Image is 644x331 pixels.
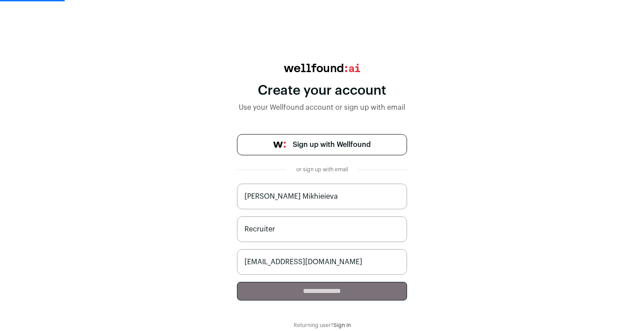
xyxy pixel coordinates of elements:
[237,249,407,275] input: name@work-email.com
[237,184,407,209] input: Jane Smith
[237,102,407,113] div: Use your Wellfound account or sign up with email
[237,322,407,329] div: Returning user?
[237,216,407,242] input: Job Title (i.e. CEO, Recruiter)
[237,134,407,155] a: Sign up with Wellfound
[237,83,407,99] div: Create your account
[293,139,371,150] span: Sign up with Wellfound
[334,323,351,328] a: Sign in
[273,142,286,148] img: wellfound-symbol-flush-black-fb3c872781a75f747ccb3a119075da62bfe97bd399995f84a933054e44a575c4.png
[294,166,350,173] div: or sign up with email
[284,64,360,72] img: wellfound:ai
